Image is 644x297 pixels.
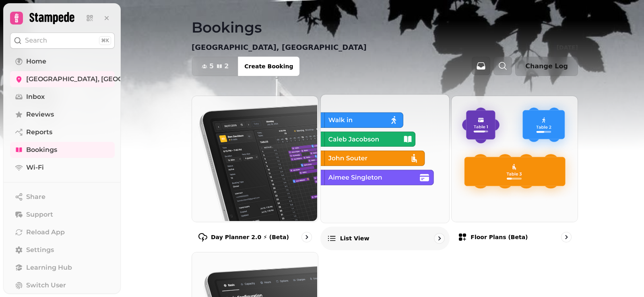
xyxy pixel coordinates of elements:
[26,245,54,255] span: Settings
[26,57,46,66] span: Home
[525,63,568,70] span: Change Log
[10,107,115,123] a: Reviews
[26,281,66,290] span: Switch User
[26,145,57,155] span: Bookings
[238,57,299,76] button: Create Booking
[10,160,115,176] a: Wi-Fi
[26,227,65,237] span: Reload App
[26,110,54,119] span: Reviews
[10,33,115,49] button: Search⌘K
[26,74,173,84] span: [GEOGRAPHIC_DATA], [GEOGRAPHIC_DATA]
[340,234,369,242] p: List view
[192,42,367,53] p: [GEOGRAPHIC_DATA], [GEOGRAPHIC_DATA]
[10,260,115,276] a: Learning Hub
[10,242,115,258] a: Settings
[211,233,289,241] p: Day Planner 2.0 ⚡ (Beta)
[209,63,214,70] span: 5
[435,234,443,242] svg: go to
[26,210,53,219] span: Support
[26,92,45,102] span: Inbox
[10,71,115,87] a: [GEOGRAPHIC_DATA], [GEOGRAPHIC_DATA]
[320,94,448,222] img: List view
[26,263,72,272] span: Learning Hub
[10,89,115,105] a: Inbox
[10,142,115,158] a: Bookings
[10,189,115,205] button: Share
[224,63,229,70] span: 2
[26,127,52,137] span: Reports
[26,163,44,172] span: Wi-Fi
[191,95,317,221] img: Day Planner 2.0 ⚡ (Beta)
[557,43,578,51] p: [DATE]
[192,96,318,249] a: Day Planner 2.0 ⚡ (Beta)Day Planner 2.0 ⚡ (Beta)
[10,207,115,223] button: Support
[10,277,115,293] button: Switch User
[451,95,577,221] img: Floor Plans (beta)
[244,63,293,69] span: Create Booking
[562,233,570,241] svg: go to
[303,233,311,241] svg: go to
[25,36,47,45] p: Search
[10,124,115,140] a: Reports
[99,36,111,45] div: ⌘K
[471,233,528,241] p: Floor Plans (beta)
[192,57,238,76] button: 52
[320,94,450,250] a: List viewList view
[451,96,578,249] a: Floor Plans (beta)Floor Plans (beta)
[10,224,115,240] button: Reload App
[10,53,115,70] a: Home
[26,192,45,202] span: Share
[515,57,578,76] button: Change Log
